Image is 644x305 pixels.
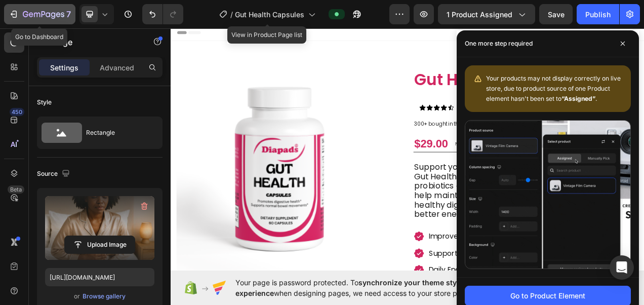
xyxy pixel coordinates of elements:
[49,36,135,48] p: Image
[561,95,595,102] b: “Assigned”
[235,277,559,298] span: Your page is password protected. To when designing pages, we need access to your store password.
[74,290,80,302] span: or
[311,143,357,163] div: $29.00
[510,290,585,301] div: Go to Product Element
[235,278,519,297] span: synchronize your theme style & enhance your experience
[447,9,512,20] span: 1 product assigned
[82,291,126,301] button: Browse gallery
[380,103,413,112] p: 4.8 (236)
[548,10,565,19] span: Save
[37,98,52,107] div: Style
[37,167,72,181] div: Source
[312,176,599,249] p: Support your digestive system and overall wellness with Gut Health Capsules. Formulated with natu...
[100,62,134,73] p: Advanced
[171,25,644,275] iframe: Design area
[438,4,535,24] button: 1 product assigned
[50,62,78,73] p: Settings
[235,9,304,20] span: Gut Health Capsules
[64,236,135,254] button: Upload Image
[486,74,621,102] span: Your products may not display correctly on live store, due to product source of one Product eleme...
[585,9,611,20] div: Publish
[365,150,413,156] p: No compare price
[83,292,126,301] div: Browse gallery
[311,51,600,90] h1: Gut Health Capsules
[4,4,75,24] button: 7
[312,123,599,132] p: 300+ bought in the last month
[10,108,24,116] div: 450
[539,4,573,24] button: Save
[66,8,71,20] p: 7
[465,39,533,49] p: One more step required
[45,268,154,286] input: https://example.com/image.jpg
[331,263,465,280] p: Improved Nutrient Absorption
[610,255,634,280] div: Open Intercom Messenger
[450,103,511,112] p: 100% Recommend
[230,9,233,20] span: /
[142,4,183,24] div: Undo/Redo
[86,121,148,144] div: Rectangle
[8,185,24,194] div: Beta
[331,285,465,301] p: Supports Regularity
[577,4,619,24] button: Publish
